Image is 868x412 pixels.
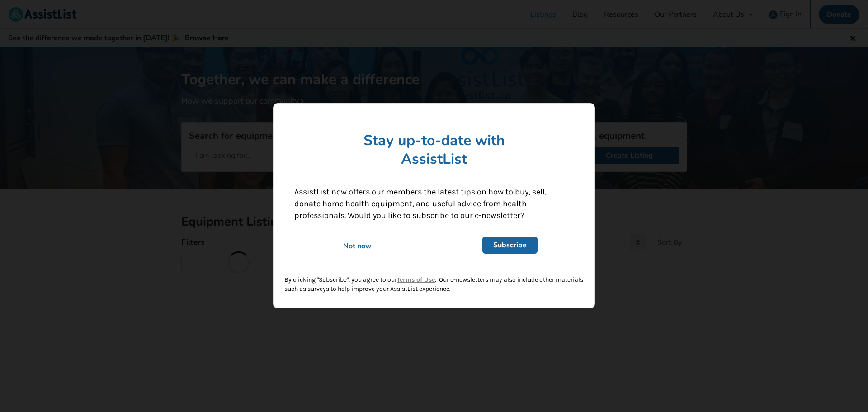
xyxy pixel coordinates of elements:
a: Terms of Use [397,276,435,284]
div: Not now [288,242,427,251]
p: AssistList now offers our members the latest tips on how to buy, sell, donate home health equipme... [281,187,587,222]
a: Subscribe [482,237,538,254]
p: By clicking "Subscribe", you agree to our . Our e-newsletters may also include other materials su... [281,276,587,301]
h1: Stay up-to-date with AssistList [281,131,587,168]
